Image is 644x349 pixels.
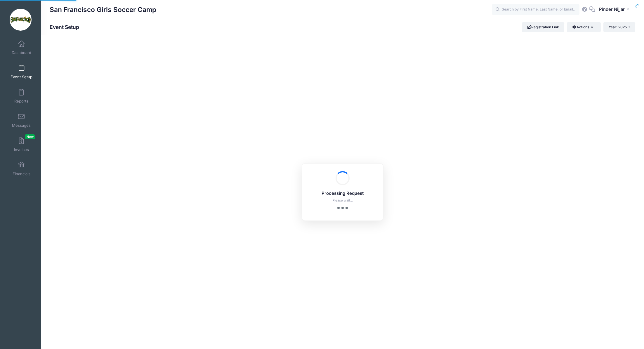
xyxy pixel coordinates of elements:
h1: San Francisco Girls Soccer Camp [50,3,156,16]
a: Dashboard [8,37,35,58]
a: Reports [8,86,35,106]
span: Year: 2025 [609,25,627,29]
input: Search by First Name, Last Name, or Email... [492,4,579,15]
button: Actions [567,22,600,32]
img: San Francisco Girls Soccer Camp [10,9,32,31]
a: Financials [8,159,35,179]
button: Year: 2025 [603,22,635,32]
span: Event Setup [11,74,32,79]
a: Messages [8,110,35,131]
span: New [25,134,35,139]
span: Invoices [14,147,29,152]
a: InvoicesNew [8,134,35,155]
a: Registration Link [522,22,564,32]
p: Please wait... [310,198,376,203]
span: Financials [13,171,30,176]
span: Pinder Nijjar [599,6,625,13]
span: Reports [14,99,28,104]
span: Messages [12,123,31,128]
a: Event Setup [8,62,35,82]
span: Dashboard [12,50,31,55]
h5: Processing Request [310,191,376,196]
button: Pinder Nijjar [595,3,635,16]
h1: Event Setup [50,24,84,30]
